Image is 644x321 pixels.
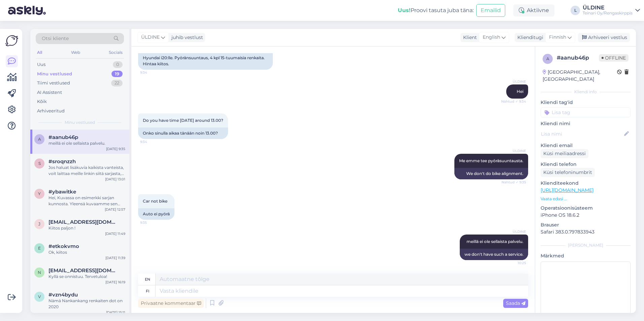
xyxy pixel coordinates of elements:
span: s [38,161,41,166]
div: Web [70,48,82,57]
div: [DATE] 13:01 [105,177,125,182]
span: n [38,270,41,275]
span: Saada [506,300,525,306]
span: y [38,191,41,196]
div: Teinari Oy/Rengaskirppis [583,10,633,16]
div: [DATE] 11:49 [105,231,125,236]
span: j [38,221,40,226]
div: Arhiveeritud [37,108,65,114]
span: Finnish [549,34,566,41]
div: Küsi telefoninumbrit [541,168,595,177]
div: # aanub46p [557,54,599,62]
div: Klienditugi [515,34,543,41]
div: Kyllä se onnistuu. Tervetuloa! [49,274,125,280]
span: a [38,137,41,142]
div: Hei, Kuvassa on esimerkki sarjan kunnosta. Yleensä kuvaamme sen vanteen, jossa on eniten näkyviä ... [49,195,125,207]
div: Jos haluat lisäkuvia kaikista vanteista, voit laittaa meille linkin siitä sarjasta, joka sinua ki... [49,165,125,177]
span: Hei [517,89,523,94]
div: we don't have such a service. [460,249,528,260]
div: Aktiivne [513,4,554,16]
span: Nähtud ✓ 9:35 [501,180,526,185]
div: Uus [37,61,45,68]
div: Arhiveeri vestlus [578,33,630,42]
div: Küsi meiliaadressi [541,149,588,158]
div: All [36,48,43,57]
span: #vzn4bydu [49,292,78,298]
span: ÜLDINE [141,34,160,41]
div: Klient [460,34,477,41]
span: Do you have time [DATE] around 13.00? [143,118,223,123]
span: ÜLDINE [501,79,526,84]
div: [DATE] 16:19 [105,280,125,285]
span: Nähtud ✓ 9:34 [501,99,526,104]
span: Car not bike [143,199,167,204]
div: 19 [111,71,123,77]
div: Privaatne kommentaar [138,299,204,308]
div: en [145,274,150,285]
span: Me emme tee pyöräsuuntausta. [459,158,523,163]
input: Lisa nimi [541,130,623,138]
p: Brauser [541,221,631,228]
div: [DATE] 15:11 [106,310,125,315]
p: Kliendi telefon [541,161,631,168]
span: 9:34 [140,70,165,75]
span: Offline [599,54,629,62]
p: Kliendi tag'id [541,99,631,106]
span: #etkokvmo [49,243,79,249]
div: L [571,6,580,15]
div: 22 [111,80,123,86]
p: iPhone OS 18.6.2 [541,212,631,219]
span: a [546,56,549,61]
a: [URL][DOMAIN_NAME] [541,187,593,193]
div: AI Assistent [37,89,62,96]
p: Märkmed [541,252,631,259]
div: Kiitos paljon ! [49,225,125,231]
span: #ybawitke [49,189,76,195]
span: #sroqnzzh [49,158,76,165]
span: English [483,34,500,41]
div: Tiimi vestlused [37,80,70,86]
div: Proovi tasuta juba täna: [398,6,474,14]
div: We don't do bike alignment. [454,168,528,179]
div: 0 [113,61,123,68]
span: #aanub46p [49,134,78,140]
div: Minu vestlused [37,71,72,77]
div: meillä ei ole sellaista palvelu. [49,140,125,146]
div: ÜLDINE [583,5,633,10]
button: Emailid [476,4,505,17]
div: Kõik [37,98,47,105]
span: nikitagruz0@gmail.com [49,267,119,274]
div: Kliendi info [541,89,631,95]
span: v [38,294,41,299]
span: e [38,246,41,251]
input: Lisa tag [541,107,631,117]
span: ÜLDINE [501,229,526,234]
p: Vaata edasi ... [541,196,631,202]
span: Otsi kliente [42,35,69,42]
img: Askly Logo [5,34,18,47]
span: Minu vestlused [65,119,95,126]
div: [DATE] 12:57 [105,207,125,212]
p: Klienditeekond [541,180,631,187]
span: ÜLDINE [501,148,526,153]
b: Uus! [398,7,411,13]
div: [DATE] 11:39 [105,255,125,260]
p: Safari 383.0.797833943 [541,228,631,236]
div: Nämä Nankankang renkaiten dot on 2020 [49,298,125,310]
div: Hyundai i20:lle. Pyöränsuuntaus, 4 kpl 15-tuumaisia ​​renkaita. Hintaa kiitos. [138,52,273,70]
p: Kliendi email [541,142,631,149]
div: fi [146,285,149,297]
span: 9:34 [140,139,165,144]
div: Onko sinulla aikaa tänään noin 13.00? [138,128,228,139]
div: Socials [107,48,124,57]
span: joona.rinne@rintajouppi.fi [49,219,119,225]
span: 10:25 [501,260,526,265]
p: Kliendi nimi [541,120,631,127]
div: juhib vestlust [169,34,203,41]
span: meillä ei ole sellaista palvelu. [466,239,523,244]
div: Ok, kiitos [49,249,125,255]
p: Operatsioonisüsteem [541,205,631,212]
span: 9:35 [140,220,165,225]
div: [DATE] 9:35 [106,146,125,151]
a: ÜLDINETeinari Oy/Rengaskirppis [583,5,640,16]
